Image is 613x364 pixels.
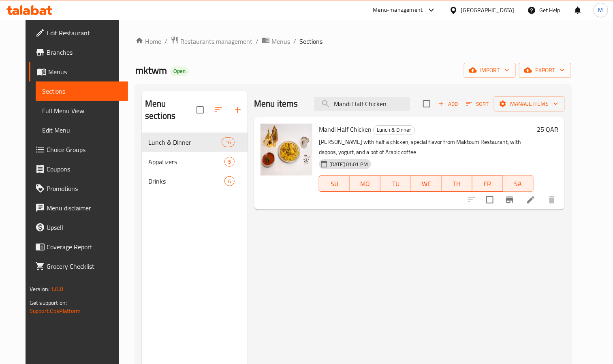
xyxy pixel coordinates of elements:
span: Drinks [148,176,224,186]
img: Mandi Half Chicken [261,124,312,176]
span: Menus [48,67,122,77]
span: TU [384,178,408,190]
p: [PERSON_NAME] with half a chicken, special flavor from Maktoum Restaurant, with daqoos, yogurt, a... [319,137,534,157]
a: Menus [262,36,290,47]
div: Lunch & Dinner [373,125,415,135]
span: Open [170,68,189,75]
a: Upsell [29,218,128,237]
span: export [525,65,565,75]
span: Manage items [500,99,558,109]
button: Branch-specific-item [500,190,519,210]
span: Coupons [47,164,122,174]
a: Grocery Checklist [29,257,128,276]
span: Promotions [47,184,122,193]
button: SA [503,176,534,192]
span: Lunch & Dinner [148,137,222,147]
div: Appatizers5 [142,152,248,171]
span: Version: [30,284,49,294]
div: [GEOGRAPHIC_DATA] [461,6,515,15]
span: TH [445,178,469,190]
span: Menu disclaimer [47,203,122,213]
li: / [293,36,296,46]
nav: Menu sections [142,129,248,194]
input: search [314,97,410,111]
span: WE [414,178,439,190]
a: Choice Groups [29,140,128,159]
button: TU [380,176,411,192]
span: Add [437,99,459,109]
span: [DATE] 01:01 PM [326,161,371,168]
span: SA [506,178,531,190]
h6: 25 QAR [537,124,558,135]
nav: breadcrumb [135,36,571,47]
span: Grocery Checklist [47,261,122,271]
div: Drinks6 [142,171,248,191]
button: FR [472,176,503,192]
span: Add item [435,98,461,110]
span: M [598,6,603,15]
li: / [256,36,258,46]
button: Add [435,98,461,110]
a: Home [135,36,161,46]
div: items [224,176,235,186]
a: Promotions [29,179,128,198]
span: Choice Groups [47,145,122,154]
span: Mandi Half Chicken [319,123,372,135]
span: Get support on: [30,298,67,308]
span: Sections [299,36,323,46]
a: Restaurants management [171,36,252,47]
button: TH [442,176,472,192]
span: Lunch & Dinner [374,125,414,135]
div: Lunch & Dinner16 [142,133,248,152]
a: Full Menu View [36,101,128,120]
a: Support.OpsPlatform [30,306,81,316]
button: SU [319,176,350,192]
span: import [470,65,509,75]
a: Edit Menu [36,120,128,140]
span: 16 [222,139,234,146]
li: / [164,36,167,46]
span: 6 [225,178,234,185]
a: Coverage Report [29,237,128,257]
span: MO [353,178,378,190]
span: mktwm [135,61,167,79]
button: Manage items [494,96,565,111]
span: Restaurants management [180,36,252,46]
a: Coupons [29,159,128,179]
span: Select to update [481,191,498,208]
span: Upsell [47,223,122,232]
a: Menu disclaimer [29,198,128,218]
button: delete [542,190,562,210]
span: Branches [47,47,122,57]
span: 5 [225,158,234,166]
span: 1.0.0 [51,284,63,294]
span: Edit Restaurant [47,28,122,38]
a: Edit Restaurant [29,23,128,43]
div: Menu-management [373,5,423,15]
a: Edit menu item [526,195,536,205]
span: Appatizers [148,157,224,167]
h2: Menu sections [145,98,197,122]
button: MO [350,176,381,192]
a: Sections [36,81,128,101]
span: Edit Menu [42,125,122,135]
button: Sort [464,98,491,110]
a: Branches [29,43,128,62]
span: Sort items [461,98,494,110]
button: WE [411,176,442,192]
span: Sort [466,99,489,109]
button: import [464,63,516,78]
span: FR [476,178,500,190]
h2: Menu items [254,98,298,110]
span: Full Menu View [42,106,122,116]
span: Menus [271,36,290,46]
a: Menus [29,62,128,81]
span: Coverage Report [47,242,122,252]
span: Sections [42,86,122,96]
button: export [519,63,571,78]
span: SU [323,178,346,190]
span: Select section [418,95,435,112]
